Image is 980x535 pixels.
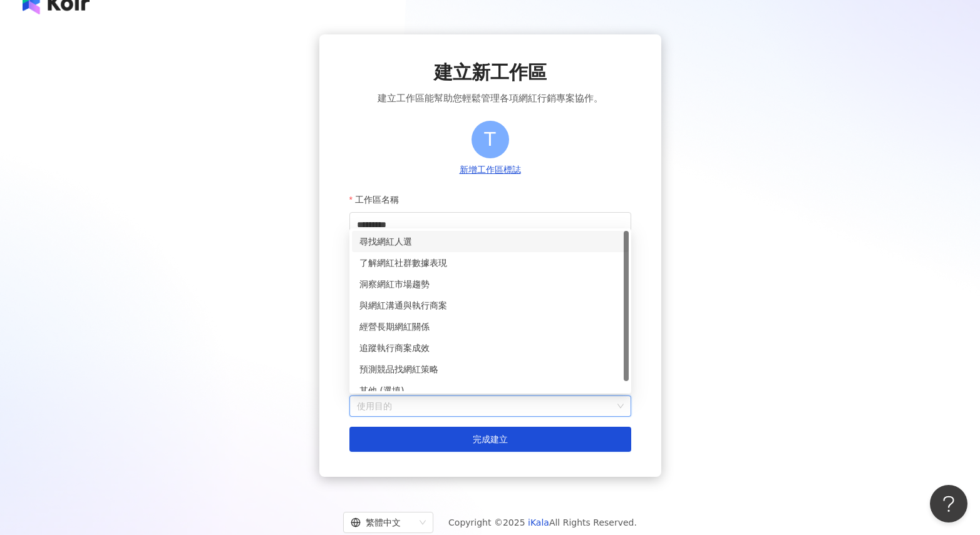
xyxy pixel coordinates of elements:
span: 完成建立 [473,434,508,444]
span: Copyright © 2025 All Rights Reserved. [448,515,637,530]
span: 建立新工作區 [434,59,547,86]
button: 完成建立 [349,427,631,452]
label: 工作區名稱 [349,187,408,212]
div: 預測競品找網紅策略 [352,359,629,380]
div: 與網紅溝通與執行商案 [359,298,621,312]
div: 繁體中文 [351,512,415,532]
div: 追蹤執行商案成效 [352,337,629,359]
div: 其他 (選填) [352,380,629,401]
div: 經營長期網紅關係 [352,316,629,337]
div: 洞察網紅市場趨勢 [352,273,629,295]
div: 尋找網紅人選 [359,235,621,248]
div: 預測競品找網紅策略 [359,362,621,376]
div: 洞察網紅市場趨勢 [359,277,621,291]
span: 建立工作區能幫助您輕鬆管理各項網紅行銷專案協作。 [378,91,603,106]
span: T [484,125,495,154]
div: 了解網紅社群數據表現 [352,252,629,273]
div: 追蹤執行商案成效 [359,341,621,355]
div: 經營長期網紅關係 [359,320,621,334]
input: 工作區名稱 [349,212,631,237]
div: 了解網紅社群數據表現 [359,256,621,270]
iframe: Help Scout Beacon - Open [930,485,967,522]
button: 新增工作區標誌 [456,163,525,177]
div: 與網紅溝通與執行商案 [352,295,629,316]
div: 尋找網紅人選 [352,231,629,252]
a: iKala [528,517,549,527]
div: 其他 (選填) [359,384,621,397]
